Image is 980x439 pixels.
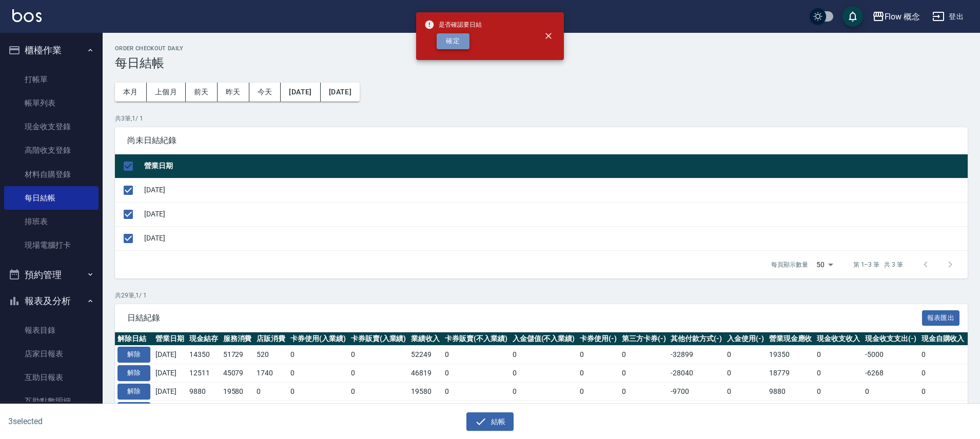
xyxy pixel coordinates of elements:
[127,313,922,323] span: 日結紀錄
[510,346,578,364] td: 0
[922,312,960,322] a: 報表匯出
[153,364,187,383] td: [DATE]
[4,366,99,389] a: 互助日報表
[853,260,903,269] p: 第 1–3 筆 共 3 筆
[668,332,724,346] th: 其他付款方式(-)
[115,332,153,346] th: 解除日結
[221,382,254,401] td: 19580
[4,163,99,186] a: 材料自購登錄
[4,115,99,138] a: 現金收支登錄
[919,401,967,419] td: 0
[115,114,968,123] p: 共 3 筆, 1 / 1
[408,382,442,401] td: 19580
[153,401,187,419] td: [DATE]
[919,346,967,364] td: 0
[724,346,767,364] td: 0
[466,412,514,431] button: 結帳
[814,364,863,383] td: 0
[115,83,147,102] button: 本月
[117,384,150,400] button: 解除
[928,7,968,26] button: 登出
[442,346,510,364] td: 0
[668,364,724,383] td: -28040
[724,382,767,401] td: 0
[577,346,619,364] td: 0
[153,346,187,364] td: [DATE]
[254,382,288,401] td: 0
[288,346,348,364] td: 0
[4,210,99,233] a: 排班表
[348,346,409,364] td: 0
[142,154,968,178] th: 營業日期
[510,401,578,419] td: 0
[187,382,221,401] td: 9880
[186,83,218,102] button: 前天
[767,382,815,401] td: 9880
[812,251,837,278] div: 50
[442,401,510,419] td: 0
[922,310,960,326] button: 報表匯出
[4,262,99,288] button: 預約管理
[668,401,724,419] td: -31830
[767,332,815,346] th: 營業現金應收
[619,346,669,364] td: 0
[408,346,442,364] td: 52249
[424,19,482,30] span: 是否確認要日結
[724,401,767,419] td: 0
[619,364,669,383] td: 0
[4,37,99,64] button: 櫃檯作業
[281,83,320,102] button: [DATE]
[4,288,99,314] button: 報表及分析
[348,401,409,419] td: 0
[4,318,99,342] a: 報表目錄
[4,91,99,115] a: 帳單列表
[142,226,968,250] td: [DATE]
[142,178,968,202] td: [DATE]
[437,33,469,49] button: 確定
[348,332,409,346] th: 卡券販賣(入業績)
[117,402,150,418] button: 解除
[218,83,249,102] button: 昨天
[619,332,669,346] th: 第三方卡券(-)
[767,364,815,383] td: 18779
[117,365,150,381] button: 解除
[885,10,920,23] div: Flow 概念
[408,332,442,346] th: 業績收入
[814,382,863,401] td: 0
[814,401,863,419] td: 0
[127,135,955,146] span: 尚未日結紀錄
[4,186,99,210] a: 每日結帳
[724,332,767,346] th: 入金使用(-)
[767,401,815,419] td: 18139
[668,382,724,401] td: -9700
[115,45,968,52] h2: Order checkout daily
[577,332,619,346] th: 卡券使用(-)
[842,6,863,27] button: save
[619,382,669,401] td: 0
[288,364,348,383] td: 0
[4,68,99,91] a: 打帳單
[221,346,254,364] td: 51729
[12,9,42,22] img: Logo
[4,342,99,366] a: 店家日報表
[771,260,808,269] p: 每頁顯示數量
[187,364,221,383] td: 12511
[221,364,254,383] td: 45079
[288,382,348,401] td: 0
[510,382,578,401] td: 0
[254,332,288,346] th: 店販消費
[348,364,409,383] td: 0
[919,364,967,383] td: 0
[147,83,186,102] button: 上個月
[249,83,281,102] button: 今天
[814,346,863,364] td: 0
[254,401,288,419] td: 2770
[510,332,578,346] th: 入金儲值(不入業績)
[814,332,863,346] th: 現金收支收入
[221,401,254,419] td: 47199
[442,364,510,383] td: 0
[919,332,967,346] th: 現金自購收入
[288,401,348,419] td: 0
[724,364,767,383] td: 0
[863,364,919,383] td: -6268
